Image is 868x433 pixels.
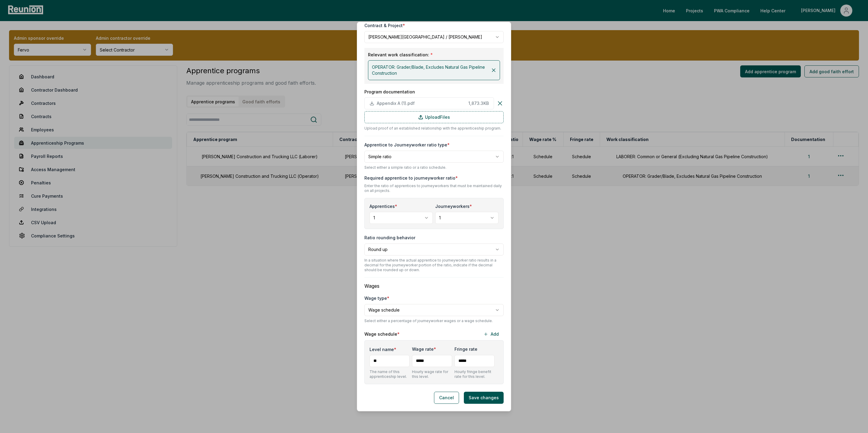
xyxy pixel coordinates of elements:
[364,235,415,240] label: Ratio rounding behavior
[370,369,410,379] p: The name of this apprenticeship level.
[364,258,504,272] p: In a situation where the actual apprentice to journeyworker ratio results in a decimal for the jo...
[364,89,504,95] label: Program documentation
[364,175,504,181] label: Required apprentice to journeyworker ratio
[454,347,477,352] label: Fringe rate
[364,331,400,337] label: Wage schedule
[364,97,494,109] button: Appendix A (1).pdf 1,873.3KB
[468,100,489,106] span: 1,873.3 KB
[370,346,396,353] label: Level name
[364,296,389,301] label: Wage type
[454,369,495,379] p: Hourly fringe benefit rate for this level.
[368,52,500,58] label: Relevant work classification:
[364,22,405,29] label: Contract & Project
[479,328,504,340] button: Add
[364,142,450,147] label: Apprentice to Journeyworker ratio type
[412,347,436,352] label: Wage rate
[364,318,504,323] p: Select either a percentage of journeyworker wages or a wage schedule.
[364,184,504,193] p: Enter the ratio of apprentices to journeyworkers that must be maintained daily on all projects.
[435,203,472,209] label: Journeyworkers
[370,203,397,209] label: Apprentices
[434,392,459,404] button: Cancel
[464,392,504,404] button: Save changes
[412,369,452,379] p: Hourly wage rate for this level.
[364,111,504,123] label: Upload Files
[377,100,466,106] span: Appendix A (1).pdf
[364,165,504,170] p: Select either a simple ratio or a ratio schedule.
[368,60,500,80] div: OPERATOR: Grader/Blade, Excludes Natural Gas Pipeline Construction
[364,282,504,290] p: Wages
[364,126,504,131] p: Upload proof of an established relationship with the apprenticeship program.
